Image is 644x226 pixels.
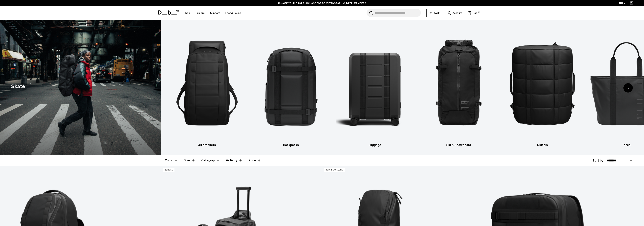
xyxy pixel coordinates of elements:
button: Toggle Filter [226,155,242,166]
li: 1 / 10 [168,25,246,147]
li: 4 / 10 [420,25,497,147]
a: Db Luggage [336,25,414,147]
button: Bag (3) [468,11,477,15]
a: Lost & Found [225,6,241,20]
a: Support [210,6,220,20]
span: (3) [478,11,480,14]
div: Next slide [623,83,633,93]
button: Toggle Filter [165,155,178,166]
li: 5 / 10 [504,25,581,147]
img: Db [504,25,581,141]
h3: Ski & Snowboard [420,143,497,147]
a: Account [448,11,462,15]
a: Db Black [426,9,442,17]
img: Db [168,25,246,141]
h3: Duffels [504,143,581,147]
img: Db [420,25,497,141]
a: Db All products [168,25,246,147]
li: 2 / 10 [252,25,330,147]
nav: Main Navigation [181,6,244,20]
img: Db [336,25,414,141]
button: Toggle Price [248,155,261,166]
a: Shop [184,6,190,20]
a: Db Backpacks [252,25,330,147]
li: 3 / 10 [336,25,414,147]
h3: All products [168,143,246,147]
p: retail exclusive [324,168,345,172]
a: 10% OFF YOUR FIRST PURCHASE FOR DB [DEMOGRAPHIC_DATA] MEMBERS [278,1,366,5]
button: Toggle Filter [184,155,195,166]
a: Explore [196,6,205,20]
img: Db [252,25,330,141]
span: Bag [473,11,477,15]
h1: Skate [11,83,25,90]
button: Toggle Filter [201,155,220,166]
h3: Luggage [336,143,414,147]
p: Bundle [163,168,174,172]
a: Db Ski & Snowboard [420,25,497,147]
h3: Backpacks [252,143,330,147]
span: Account [452,11,462,15]
a: Db Duffels [504,25,581,147]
